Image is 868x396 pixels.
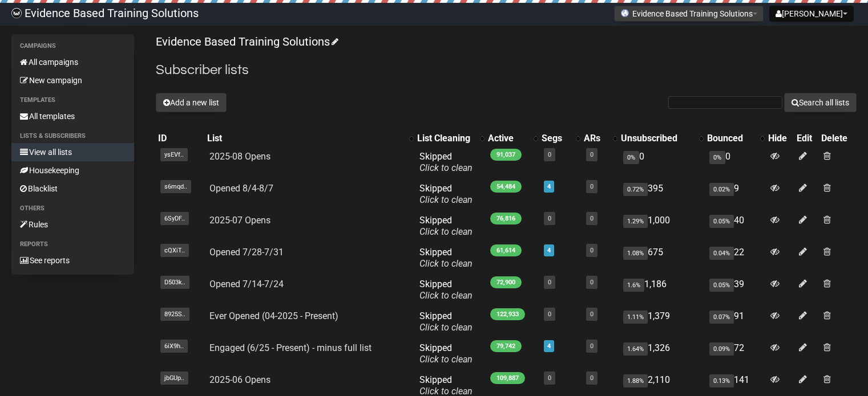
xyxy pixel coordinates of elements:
[209,183,273,194] a: Opened 8/4-8/7
[582,130,619,146] th: ARs: No sort applied, activate to apply an ascending sort
[160,308,189,321] span: 8925S..
[590,183,594,190] a: 0
[419,290,473,301] a: Click to clean
[488,133,528,144] div: Active
[419,194,473,205] a: Click to clean
[419,151,473,173] span: Skipped
[623,151,639,164] span: 0%
[419,354,473,365] a: Click to clean
[209,311,338,321] a: Ever Opened (04-2025 - Present)
[548,279,551,286] a: 0
[490,213,522,224] span: 76,816
[619,178,705,210] td: 395
[490,308,525,320] span: 122,933
[590,279,594,286] a: 0
[619,274,705,306] td: 1,186
[705,242,766,274] td: 22
[156,35,337,48] a: Evidence Based Training Solutions
[539,130,582,146] th: Segs: No sort applied, activate to apply an ascending sort
[160,340,188,353] span: 6iX9h..
[619,338,705,370] td: 1,326
[11,202,134,215] li: Others
[415,130,486,146] th: List Cleaning: No sort applied, activate to apply an ascending sort
[548,311,551,318] a: 0
[707,133,754,144] div: Bounced
[590,247,594,254] a: 0
[11,107,134,125] a: All templates
[548,374,551,382] a: 0
[705,210,766,242] td: 40
[623,279,644,292] span: 1.6%
[705,178,766,210] td: 9
[705,146,766,178] td: 0
[209,215,271,226] a: 2025-07 Opens
[784,93,857,112] button: Search all lists
[160,371,188,385] span: jbGUp..
[11,8,22,18] img: 6a635aadd5b086599a41eda90e0773ac
[542,133,570,144] div: Segs
[486,130,539,146] th: Active: No sort applied, activate to apply an ascending sort
[11,161,134,179] a: Housekeeping
[623,247,648,260] span: 1.08%
[11,71,134,89] a: New campaign
[160,148,188,161] span: ysEVf..
[209,342,372,353] a: Engaged (6/25 - Present) - minus full list
[590,374,594,382] a: 0
[705,274,766,306] td: 39
[590,342,594,350] a: 0
[490,181,522,193] span: 54,484
[160,276,189,289] span: D503k..
[417,133,474,144] div: List Cleaning
[209,151,271,162] a: 2025-08 Opens
[548,215,551,222] a: 0
[709,247,734,260] span: 0.04%
[11,93,134,107] li: Templates
[547,183,551,190] a: 4
[547,342,551,350] a: 4
[209,279,284,289] a: Opened 7/14-7/24
[156,130,205,146] th: ID: No sort applied, sorting is disabled
[590,311,594,318] a: 0
[11,129,134,143] li: Lists & subscribers
[419,311,473,333] span: Skipped
[619,210,705,242] td: 1,000
[709,151,725,164] span: 0%
[160,180,191,193] span: s6mqd..
[419,247,473,269] span: Skipped
[419,162,473,173] a: Click to clean
[11,238,134,251] li: Reports
[419,183,473,205] span: Skipped
[705,130,766,146] th: Bounced: No sort applied, activate to apply an ascending sort
[419,215,473,237] span: Skipped
[620,9,629,18] img: favicons
[490,340,522,352] span: 79,742
[623,342,648,356] span: 1.64%
[11,179,134,198] a: Blacklist
[11,39,134,53] li: Campaigns
[11,143,134,161] a: View all lists
[590,215,594,222] a: 0
[160,212,189,225] span: 6SyDF..
[614,6,764,22] button: Evidence Based Training Solutions
[205,130,415,146] th: List: No sort applied, activate to apply an ascending sort
[819,130,857,146] th: Delete: No sort applied, sorting is disabled
[419,342,473,365] span: Skipped
[705,306,766,338] td: 91
[619,130,705,146] th: Unsubscribed: No sort applied, activate to apply an ascending sort
[11,53,134,71] a: All campaigns
[621,133,693,144] div: Unsubscribed
[490,244,522,256] span: 61,614
[11,251,134,270] a: See reports
[797,133,817,144] div: Edit
[590,151,594,158] a: 0
[709,311,734,324] span: 0.07%
[419,258,473,269] a: Click to clean
[766,130,794,146] th: Hide: No sort applied, sorting is disabled
[709,215,734,228] span: 0.05%
[821,133,854,144] div: Delete
[709,342,734,356] span: 0.09%
[794,130,819,146] th: Edit: No sort applied, sorting is disabled
[156,93,227,112] button: Add a new list
[768,133,792,144] div: Hide
[160,244,189,257] span: cQXiT..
